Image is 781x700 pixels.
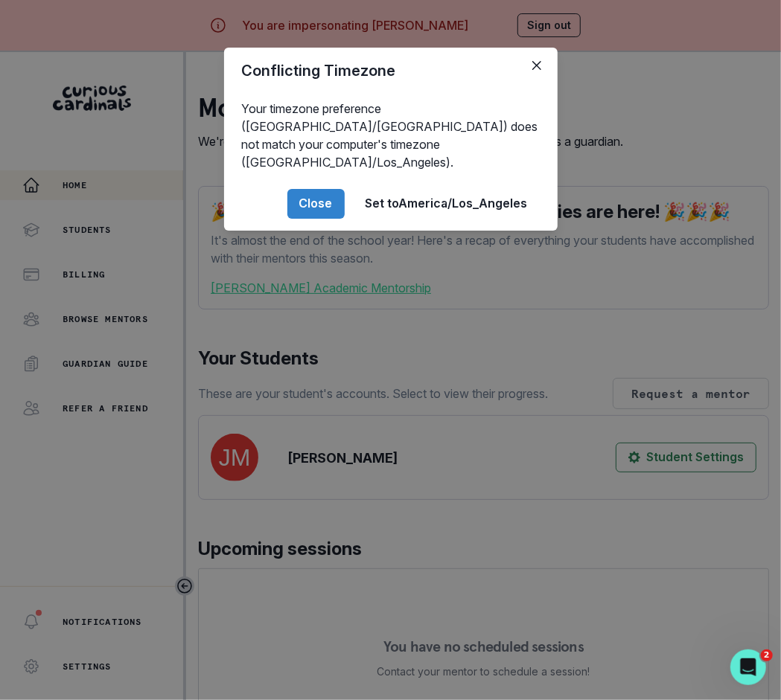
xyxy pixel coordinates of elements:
header: Conflicting Timezone [224,48,558,94]
button: Close [287,189,345,219]
div: Your timezone preference ([GEOGRAPHIC_DATA]/[GEOGRAPHIC_DATA]) does not match your computer's tim... [224,94,558,177]
button: Close [525,54,549,77]
button: Set toAmerica/Los_Angeles [354,189,540,219]
iframe: Intercom live chat [730,649,766,685]
span: 2 [761,649,773,661]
